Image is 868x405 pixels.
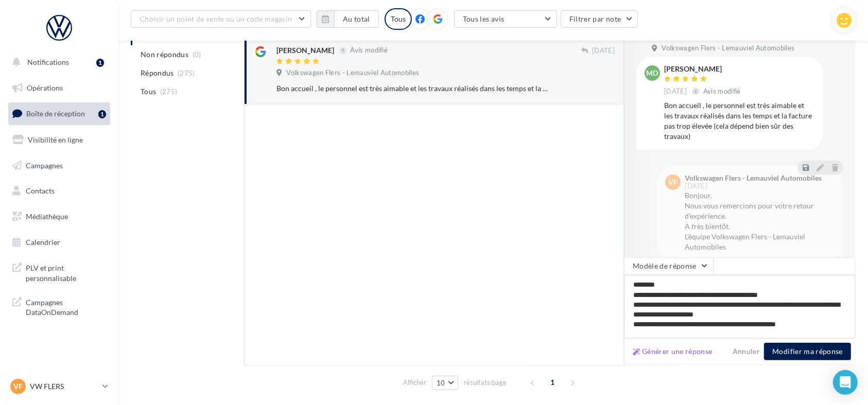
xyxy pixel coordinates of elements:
button: Modèle de réponse [624,257,714,275]
div: [PERSON_NAME] [276,45,334,56]
button: Annuler [728,345,764,358]
div: Bon accueil , le personnel est très aimable et les travaux réalisés dans les temps et la facture ... [664,100,814,142]
button: Filtrer par note [561,10,638,28]
span: (275) [160,87,178,96]
button: Tous les avis [454,10,557,28]
span: Calendrier [26,238,60,246]
span: Tous [141,86,156,97]
div: Bonjour, Nous vous remercions pour votre retour d'expérience. A très bientôt. L'équipe Volkswagen... [685,190,835,252]
span: (0) [193,50,201,59]
span: Tous les avis [463,14,505,23]
div: Volkswagen Flers - Lemauviel Automobiles [685,174,822,182]
span: Opérations [27,83,63,92]
span: MD [647,68,658,78]
span: 10 [437,379,445,387]
div: 1 [98,110,106,118]
button: Au total [317,10,379,28]
span: Afficher [403,378,426,388]
span: Médiathèque [26,212,68,221]
button: Modifier ma réponse [764,343,851,360]
div: 1 [96,59,104,67]
div: [PERSON_NAME] [664,65,743,73]
span: Répondus [141,68,174,78]
span: Volkswagen Flers - Lemauviel Automobiles [662,44,794,53]
span: Notifications [27,58,69,66]
button: Générer une réponse [629,345,717,358]
span: [DATE] [685,183,707,189]
button: Au total [334,10,379,28]
a: Calendrier [6,232,112,253]
span: [DATE] [664,87,687,96]
a: Opérations [6,77,112,99]
span: résultats/page [464,378,507,388]
a: Campagnes DataOnDemand [6,291,112,322]
span: Choisir un point de vente ou un code magasin [140,14,292,23]
div: Tous [385,8,412,30]
a: VF VW FLERS [8,377,110,396]
a: Boîte de réception1 [6,102,112,125]
a: Médiathèque [6,206,112,227]
p: VW FLERS [30,381,98,392]
a: PLV et print personnalisable [6,257,112,287]
span: 1 [545,374,561,391]
a: Contacts [6,180,112,202]
a: Campagnes [6,155,112,177]
span: Contacts [26,186,55,195]
span: Avis modifié [350,46,388,55]
button: Choisir un point de vente ou un code magasin [131,10,311,28]
div: Open Intercom Messenger [833,370,858,395]
span: [DATE] [592,46,615,56]
span: Visibilité en ligne [28,135,83,144]
span: Non répondus [141,49,188,60]
span: Avis modifié [703,87,741,95]
a: Visibilité en ligne [6,129,112,151]
span: Boîte de réception [26,109,85,118]
span: VF [13,381,23,392]
span: (275) [178,69,195,77]
span: Volkswagen Flers - Lemauviel Automobiles [286,68,419,78]
span: Campagnes DataOnDemand [26,295,106,318]
span: PLV et print personnalisable [26,261,106,283]
span: VF [668,177,678,187]
button: 10 [432,376,458,390]
span: Campagnes [26,161,63,169]
div: Bon accueil , le personnel est très aimable et les travaux réalisés dans les temps et la facture ... [276,83,548,94]
button: Notifications 1 [6,51,108,73]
